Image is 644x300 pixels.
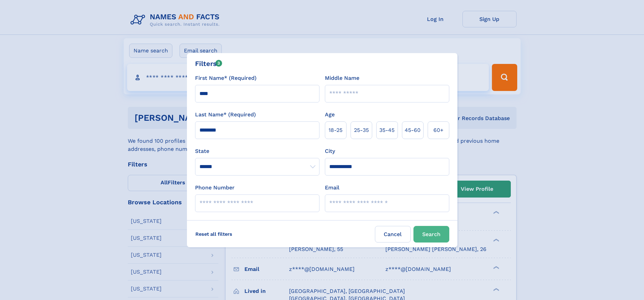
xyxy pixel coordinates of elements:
[375,226,411,243] label: Cancel
[329,126,342,134] span: 18‑25
[433,126,444,134] span: 60+
[195,184,235,192] label: Phone Number
[325,111,335,119] label: Age
[325,147,335,155] label: City
[379,126,395,134] span: 35‑45
[191,226,237,242] label: Reset all filters
[325,74,359,82] label: Middle Name
[354,126,369,134] span: 25‑35
[195,59,222,69] div: Filters
[325,184,339,192] label: Email
[195,147,319,155] label: State
[413,226,449,243] button: Search
[195,74,257,82] label: First Name* (Required)
[195,111,256,119] label: Last Name* (Required)
[405,126,421,134] span: 45‑60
